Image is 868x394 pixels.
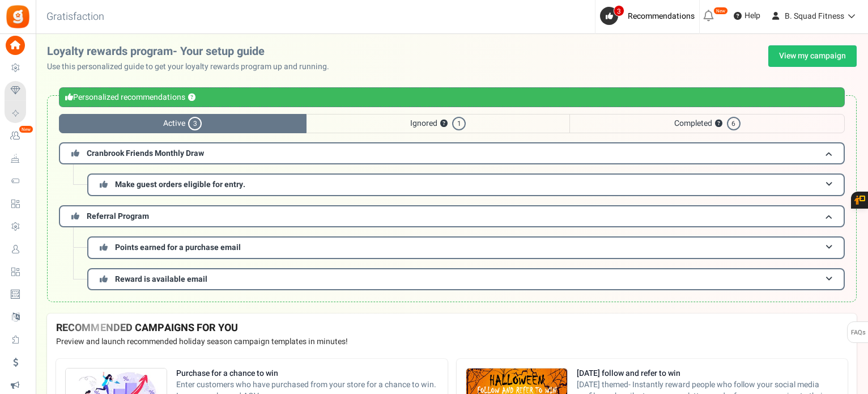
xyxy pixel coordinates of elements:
[440,120,448,128] button: ?
[47,45,338,58] h2: Loyalty rewards program- Your setup guide
[59,114,307,133] span: Active
[115,242,241,253] span: Points earned for a purchase email
[768,45,857,67] a: View my campaign
[600,7,699,25] a: 3 Recommendations
[569,114,845,133] span: Completed
[727,117,741,130] span: 6
[56,336,848,348] p: Preview and launch recommended holiday season campaign templates in minutes!
[742,10,760,22] span: Help
[307,114,570,133] span: Ignored
[47,61,338,73] p: Use this personalized guide to get your loyalty rewards program up and running.
[628,10,695,22] span: Recommendations
[115,273,207,285] span: Reward is available email
[850,322,866,344] span: FAQs
[87,210,149,222] span: Referral Program
[729,7,765,25] a: Help
[188,117,202,130] span: 3
[56,323,848,334] h4: RECOMMENDED CAMPAIGNS FOR YOU
[34,6,117,28] h3: Gratisfaction
[19,125,33,133] em: New
[5,4,31,29] img: Gratisfaction
[176,368,439,379] strong: Purchase for a chance to win
[614,5,624,16] span: 3
[188,94,195,101] button: ?
[5,126,31,146] a: New
[59,87,845,107] div: Personalized recommendations
[115,179,245,190] span: Make guest orders eligible for entry.
[452,117,466,130] span: 1
[785,10,844,22] span: B. Squad Fitness
[87,147,204,159] span: Cranbrook Friends Monthly Draw
[713,7,728,15] em: New
[715,120,722,128] button: ?
[577,368,839,379] strong: [DATE] follow and refer to win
